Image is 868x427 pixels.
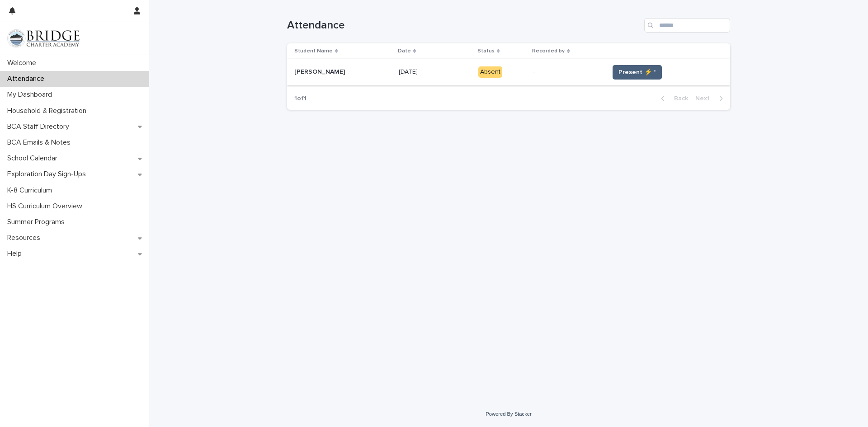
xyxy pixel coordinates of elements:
p: Recorded by [532,46,565,56]
p: Exploration Day Sign-Ups [4,170,93,178]
span: Back [669,95,688,102]
img: V1C1m3IdTEidaUdm9Hs0 [7,29,80,47]
button: Next [692,94,730,103]
h1: Attendance [287,19,641,32]
p: School Calendar [4,154,65,163]
span: Present ⚡ * [618,68,656,77]
p: Household & Registration [4,107,94,115]
p: My Dashboard [4,90,59,99]
p: Help [4,249,29,258]
input: Search [644,18,730,33]
p: Date [398,46,411,56]
p: BCA Emails & Notes [4,138,78,147]
p: K-8 Curriculum [4,186,59,195]
tr: [PERSON_NAME][PERSON_NAME] [DATE][DATE] Absent-Present ⚡ * [287,59,730,85]
span: Next [695,95,715,102]
div: Absent [478,66,502,78]
p: Summer Programs [4,218,72,226]
a: Powered By Stacker [486,411,531,417]
p: Resources [4,234,47,242]
p: 1 of 1 [287,88,314,110]
p: Attendance [4,75,52,83]
button: Back [654,94,692,103]
p: Student Name [294,46,333,56]
p: [PERSON_NAME] [294,66,347,76]
p: Status [477,46,495,56]
p: BCA Staff Directory [4,122,76,131]
p: - [533,68,602,76]
p: Welcome [4,59,43,67]
button: Present ⚡ * [613,65,662,80]
p: HS Curriculum Overview [4,202,90,211]
p: [DATE] [399,66,420,76]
